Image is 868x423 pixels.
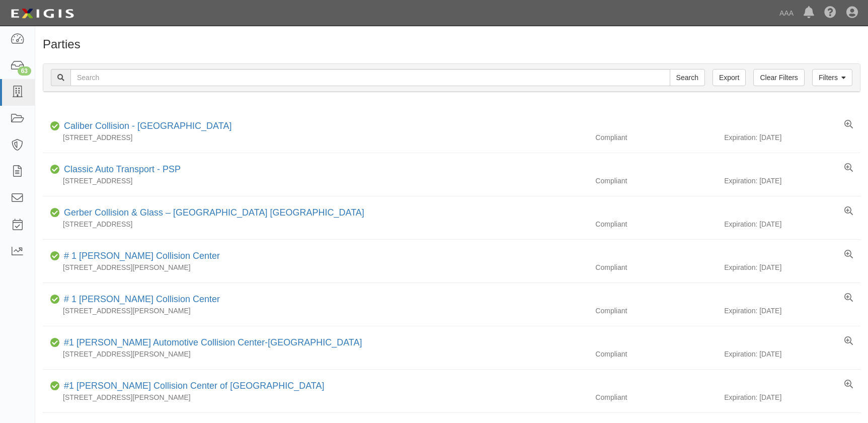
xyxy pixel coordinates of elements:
[60,120,231,133] div: Caliber Collision - Gainesville
[812,69,852,86] a: Filters
[60,163,181,176] div: Classic Auto Transport - PSP
[670,69,705,86] input: Search
[50,253,60,260] i: Compliant
[60,250,220,263] div: # 1 Cochran Collision Center
[64,294,220,304] a: # 1 [PERSON_NAME] Collision Center
[724,132,860,143] div: Expiration: [DATE]
[753,69,804,86] a: Clear Filters
[844,336,853,346] a: View results summary
[824,7,836,19] i: Help Center - Complianz
[724,349,860,359] div: Expiration: [DATE]
[43,219,588,229] div: [STREET_ADDRESS]
[60,336,362,349] div: #1 Cochran Automotive Collision Center-Monroeville
[64,207,364,218] a: Gerber Collision & Glass – [GEOGRAPHIC_DATA] [GEOGRAPHIC_DATA]
[43,38,860,51] h1: Parties
[844,206,853,217] a: View results summary
[844,163,853,173] a: View results summary
[60,206,364,220] div: Gerber Collision & Glass – Houston Brighton
[844,293,853,303] a: View results summary
[724,306,860,316] div: Expiration: [DATE]
[18,66,31,76] div: 63
[724,219,860,229] div: Expiration: [DATE]
[43,349,588,359] div: [STREET_ADDRESS][PERSON_NAME]
[50,296,60,303] i: Compliant
[50,166,60,173] i: Compliant
[43,306,588,316] div: [STREET_ADDRESS][PERSON_NAME]
[844,250,853,260] a: View results summary
[588,176,724,186] div: Compliant
[844,120,853,130] a: View results summary
[588,132,724,143] div: Compliant
[64,164,181,174] a: Classic Auto Transport - PSP
[50,209,60,217] i: Compliant
[43,132,588,143] div: [STREET_ADDRESS]
[844,380,853,390] a: View results summary
[724,262,860,272] div: Expiration: [DATE]
[50,123,60,130] i: Compliant
[588,262,724,272] div: Compliant
[64,251,220,261] a: # 1 [PERSON_NAME] Collision Center
[713,69,746,86] a: Export
[588,219,724,229] div: Compliant
[43,392,588,402] div: [STREET_ADDRESS][PERSON_NAME]
[70,69,670,86] input: Search
[8,5,77,23] img: logo-5460c22ac91f19d4615b14bd174203de0afe785f0fc80cf4dbbc73dc1793850b.png
[588,306,724,316] div: Compliant
[724,176,860,186] div: Expiration: [DATE]
[50,383,60,390] i: Compliant
[64,381,325,391] a: #1 [PERSON_NAME] Collision Center of [GEOGRAPHIC_DATA]
[774,3,799,23] a: AAA
[43,262,588,272] div: [STREET_ADDRESS][PERSON_NAME]
[724,392,860,402] div: Expiration: [DATE]
[43,176,588,186] div: [STREET_ADDRESS]
[50,339,60,346] i: Compliant
[588,392,724,402] div: Compliant
[64,337,362,347] a: #1 [PERSON_NAME] Automotive Collision Center-[GEOGRAPHIC_DATA]
[60,293,220,306] div: # 1 Cochran Collision Center
[64,121,231,131] a: Caliber Collision - [GEOGRAPHIC_DATA]
[60,380,325,393] div: #1 Cochran Collision Center of Greensburg
[588,349,724,359] div: Compliant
